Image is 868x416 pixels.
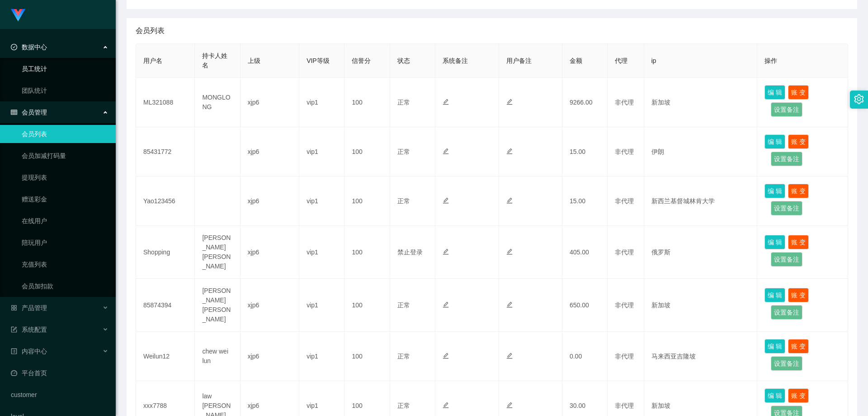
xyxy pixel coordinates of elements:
span: ip [651,57,656,64]
td: MONGLONG [195,78,240,127]
i: 图标: edit [443,353,449,359]
span: 系统配置 [11,326,47,333]
td: Yao123456 [136,177,195,226]
td: 100 [344,177,390,226]
td: Shopping [136,226,195,279]
td: 650.00 [562,279,608,332]
i: 图标: setting [854,94,864,104]
button: 编 辑 [764,184,785,198]
td: 85431772 [136,127,195,177]
span: 正常 [397,99,410,106]
td: xjp6 [241,332,299,381]
span: 会员管理 [11,109,47,116]
td: 0.00 [562,332,608,381]
span: 非代理 [615,402,634,409]
span: 状态 [397,57,410,64]
a: 会员加减打码量 [22,147,108,165]
span: 非代理 [615,353,634,360]
span: 系统备注 [443,57,468,64]
button: 设置备注 [771,201,802,215]
i: 图标: edit [506,301,513,308]
i: 图标: check-circle-o [11,44,17,50]
span: VIP等级 [307,57,330,64]
a: 赠送彩金 [22,190,108,208]
button: 账 变 [788,235,809,249]
a: 图标: dashboard平台首页 [11,364,108,382]
span: 内容中心 [11,348,47,355]
a: 陪玩用户 [22,234,108,252]
button: 账 变 [788,85,809,100]
span: 非代理 [615,249,634,256]
span: 代理 [615,57,627,64]
button: 账 变 [788,339,809,354]
span: 操作 [764,57,777,64]
span: 用户名 [143,57,162,64]
span: 正常 [397,402,410,409]
td: 100 [344,226,390,279]
td: ML321088 [136,78,195,127]
i: 图标: edit [506,197,513,204]
td: xjp6 [241,226,299,279]
i: 图标: edit [443,249,449,255]
i: 图标: appstore-o [11,305,17,311]
button: 编 辑 [764,339,785,354]
span: 非代理 [615,301,634,309]
span: 正常 [397,353,410,360]
button: 账 变 [788,134,809,149]
span: 金额 [570,57,582,64]
td: 新加坡 [644,78,758,127]
span: 会员列表 [136,25,165,36]
button: 设置备注 [771,356,802,371]
button: 设置备注 [771,305,802,320]
a: 员工统计 [22,60,108,78]
span: 正常 [397,197,410,205]
button: 编 辑 [764,235,785,249]
span: 非代理 [615,148,634,155]
button: 编 辑 [764,388,785,403]
i: 图标: profile [11,348,17,354]
i: 图标: edit [443,402,449,408]
td: vip1 [299,177,344,226]
i: 图标: edit [443,99,449,105]
span: 产品管理 [11,304,47,311]
td: 100 [344,279,390,332]
td: 405.00 [562,226,608,279]
a: 充值列表 [22,255,108,273]
button: 设置备注 [771,252,802,267]
i: 图标: edit [506,353,513,359]
i: 图标: edit [443,148,449,154]
span: 禁止登录 [397,249,423,256]
i: 图标: edit [506,148,513,154]
td: 俄罗斯 [644,226,758,279]
button: 设置备注 [771,152,802,166]
td: [PERSON_NAME] [PERSON_NAME] [195,226,240,279]
i: 图标: edit [443,301,449,308]
span: 持卡人姓名 [202,52,227,69]
button: 账 变 [788,184,809,198]
span: 正常 [397,148,410,155]
td: 新加坡 [644,279,758,332]
td: 马来西亚吉隆坡 [644,332,758,381]
i: 图标: table [11,109,17,115]
td: 85874394 [136,279,195,332]
td: 100 [344,78,390,127]
td: 15.00 [562,127,608,177]
td: Weilun12 [136,332,195,381]
span: 非代理 [615,197,634,205]
td: xjp6 [241,78,299,127]
a: 在线用户 [22,212,108,230]
td: chew wei lun [195,332,240,381]
td: vip1 [299,279,344,332]
button: 账 变 [788,388,809,403]
i: 图标: form [11,326,17,333]
td: 15.00 [562,177,608,226]
i: 图标: edit [443,197,449,204]
td: xjp6 [241,177,299,226]
td: vip1 [299,78,344,127]
button: 编 辑 [764,288,785,302]
button: 设置备注 [771,102,802,117]
i: 图标: edit [506,402,513,408]
td: [PERSON_NAME] [PERSON_NAME] [195,279,240,332]
td: vip1 [299,332,344,381]
td: vip1 [299,226,344,279]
